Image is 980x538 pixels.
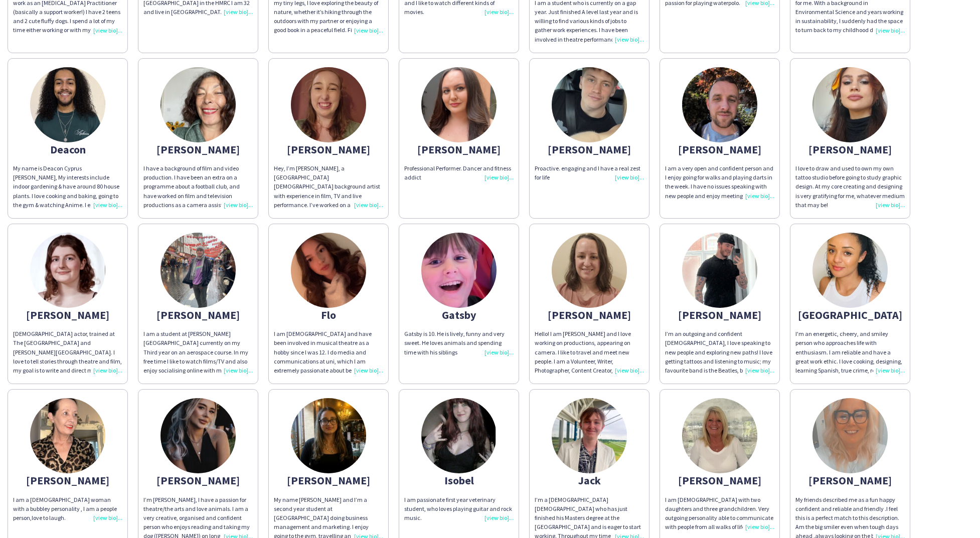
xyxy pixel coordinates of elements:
img: thumb-68cc193c70701.jpg [812,398,888,473]
div: I am [DEMOGRAPHIC_DATA] with two daughters and three grandchildren. Very outgoing personality abl... [665,495,774,532]
img: thumb-688b85cb13472.jpeg [552,67,627,142]
div: Hello! I am [PERSON_NAME] and I love working on productions, appearing on camera. I like to trave... [535,329,644,375]
div: I am a [DEMOGRAPHIC_DATA] woman with a bubbley personality , I am a people person,love to laugh. [13,495,122,523]
div: [PERSON_NAME] [535,145,644,154]
div: [PERSON_NAME] [274,145,383,154]
div: [PERSON_NAME] [274,476,383,485]
img: thumb-68cab9ceba206.png [421,398,497,473]
img: thumb-68c973c99070d.png [812,233,888,308]
div: [PERSON_NAME] [404,145,514,154]
div: I am passionate first year veterinary student, who loves playing guitar and rock music. [404,495,514,523]
div: I am [DEMOGRAPHIC_DATA] and have been involved in musical theatre as a hobby since I was 12. I do... [274,329,383,375]
img: thumb-68cb07fd4da4c.jpeg [30,67,105,142]
div: I love to draw and used to own my own tattoo studio before going to study graphic design. At my c... [795,164,905,210]
img: thumb-68cc555de7fc7.jpg [421,233,497,308]
div: [PERSON_NAME] [535,310,644,319]
div: I'm an energetic, cheery, and smiley person who approaches life with enthusiasm. I am reliable an... [795,329,905,375]
div: I am a very open and confident person and I enjoy going for walks and playing darts in the week. ... [665,164,774,201]
img: thumb-68c92e03493d4.png [682,233,757,308]
div: [PERSON_NAME] [665,476,774,485]
img: thumb-68c8375bb3b69.jpeg [291,398,366,473]
div: [PERSON_NAME] [13,476,122,485]
img: thumb-68caf7e58e020.jpg [291,67,366,142]
img: thumb-68c81bfab1d1d.jpg [812,67,888,142]
div: [PERSON_NAME] [143,310,253,319]
img: thumb-68c576806f0d7.jpg [30,398,105,473]
div: I have a background of film and video production. I have been an extra on a programme about a foo... [143,164,253,210]
img: thumb-68c963ef0bf59.jpg [160,67,236,142]
div: [PERSON_NAME] [13,310,122,319]
div: [PERSON_NAME] [795,476,905,485]
img: thumb-68c9a76e60ee6.png [421,67,497,142]
div: [DEMOGRAPHIC_DATA] actor, trained at The [GEOGRAPHIC_DATA] and [PERSON_NAME][GEOGRAPHIC_DATA]. I ... [13,329,122,375]
div: Professional Performer. Dancer and fitness addict [404,164,514,182]
img: thumb-68c9c390df4ed.jpg [682,67,757,142]
div: [PERSON_NAME] [795,145,905,154]
div: [GEOGRAPHIC_DATA] [795,310,905,319]
div: Jack [535,476,644,485]
div: Flo [274,310,383,319]
div: Isobel [404,476,514,485]
div: My name is Deacon Cyprus [PERSON_NAME], My interests include indoor gardening & have around 80 ho... [13,164,122,210]
div: [PERSON_NAME] [143,145,253,154]
div: Hey, I’m [PERSON_NAME], a [GEOGRAPHIC_DATA][DEMOGRAPHIC_DATA] background artist with experience i... [274,164,383,210]
div: Deacon [13,145,122,154]
img: thumb-68c97bfdcca92.png [552,398,627,473]
div: Gatsby is 10. He is lively, funny and very sweet. He loves animals and spending time with his sib... [404,329,514,357]
div: Proactive. engaging and I have a real zest for life [535,164,644,182]
div: I’m an outgoing and confident [DEMOGRAPHIC_DATA], I love speaking to new people and exploring new... [665,329,774,375]
img: thumb-68cc303193128.jpeg [682,398,757,473]
img: thumb-68c7fa512cb49.jpeg [160,398,236,473]
img: thumb-68cbf6ac5d32d.jpeg [291,233,366,308]
img: thumb-68cc27d02a76b.jpeg [160,233,236,308]
img: thumb-68c80b658434c.jpg [552,233,627,308]
img: thumb-68c99b582781b.jpeg [30,233,105,308]
div: Gatsby [404,310,514,319]
div: [PERSON_NAME] [665,145,774,154]
div: [PERSON_NAME] [143,476,253,485]
div: [PERSON_NAME] [665,310,774,319]
div: I am a student at [PERSON_NAME][GEOGRAPHIC_DATA] currently on my Third year on an aerospace cours... [143,329,253,375]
